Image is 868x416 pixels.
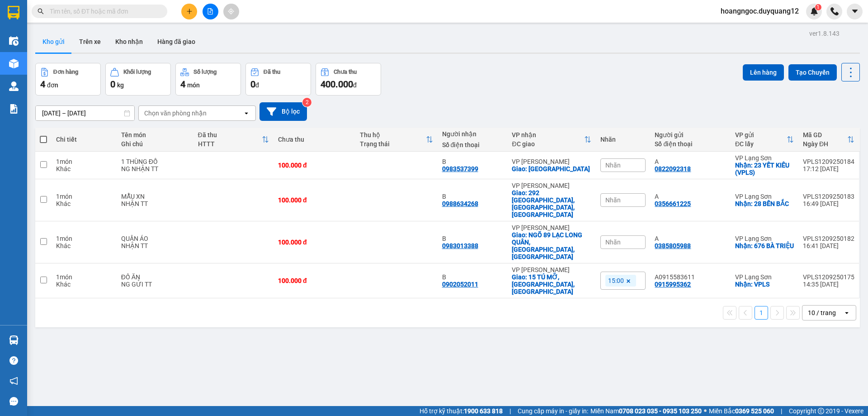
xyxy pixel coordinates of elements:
[121,131,189,139] div: Tên món
[512,273,591,295] div: Giao: 15 TÚ MỠ,CẦU GIẤY,HÀ NỘI
[203,4,218,19] button: file-add
[442,193,503,200] div: B
[735,140,787,148] div: ĐC lấy
[619,407,702,415] strong: 0708 023 035 - 0935 103 250
[278,162,351,169] div: 100.000 đ
[818,408,824,414] span: copyright
[121,158,189,165] div: 1 THÙNG ĐỒ
[56,165,112,172] div: Khác
[420,406,503,416] span: Hỗ trợ kỹ thuật:
[816,4,820,10] span: 1
[56,193,112,200] div: 1 món
[512,182,591,189] div: VP [PERSON_NAME]
[108,31,150,53] button: Kho nhận
[193,128,274,152] th: Toggle SortBy
[9,36,19,46] img: warehouse-icon
[590,406,702,416] span: Miền Nam
[655,235,726,242] div: A
[186,8,193,14] span: plus
[803,200,854,207] div: 16:49 [DATE]
[735,154,794,162] div: VP Lạng Sơn
[605,196,621,204] span: Nhãn
[360,131,425,139] div: Thu hộ
[803,158,854,165] div: VPLS1209250184
[228,8,234,14] span: aim
[803,235,854,242] div: VPLS1209250182
[655,273,726,281] div: A0915583611
[180,79,185,90] span: 4
[512,165,591,172] div: Giao: ROYAL CITY
[110,79,115,90] span: 0
[207,8,213,14] span: file-add
[105,63,171,96] button: Khối lượng0kg
[121,242,189,249] div: NHẬN TT
[803,131,847,139] div: Mã GD
[321,79,353,90] span: 400.000
[809,29,840,38] div: ver 1.8.143
[803,193,854,200] div: VPLS1209250183
[144,109,207,118] div: Chọn văn phòng nhận
[198,140,262,148] div: HTTT
[35,63,101,96] button: Đơn hàng4đơn
[810,7,818,15] img: icon-new-feature
[735,407,774,415] strong: 0369 525 060
[512,158,591,165] div: VP [PERSON_NAME]
[735,131,787,139] div: VP gửi
[512,140,584,148] div: ĐC giao
[243,110,250,117] svg: open
[713,5,806,17] span: hoangngoc.duyquang12
[442,158,503,165] div: B
[803,165,854,172] div: 17:12 [DATE]
[755,306,768,320] button: 1
[56,242,112,249] div: Khác
[278,277,351,284] div: 100.000 đ
[512,189,591,218] div: Giao: 292 TÂY SƠN,ĐỐNG ĐA,HÀ NỘI
[56,273,112,281] div: 1 món
[38,8,44,14] span: search
[36,106,134,120] input: Select a date range.
[655,242,691,249] div: 0385805988
[223,4,239,19] button: aim
[316,63,381,96] button: Chưa thu400.000đ
[8,6,19,19] img: logo-vxr
[47,81,58,89] span: đơn
[507,128,596,152] th: Toggle SortBy
[735,200,794,207] div: Nhận: 28 BẾN BẮC
[9,59,19,68] img: warehouse-icon
[278,136,351,143] div: Chưa thu
[803,281,854,288] div: 14:35 [DATE]
[851,7,859,15] span: caret-down
[56,235,112,242] div: 1 món
[442,200,478,207] div: 0988634268
[655,193,726,200] div: A
[198,131,262,139] div: Đã thu
[9,397,18,406] span: message
[808,308,836,317] div: 10 / trang
[50,6,156,16] input: Tìm tên, số ĐT hoặc mã đơn
[442,165,478,172] div: 0983537399
[709,406,774,416] span: Miền Bắc
[735,242,794,249] div: Nhận: 676 BÀ TRIỆU
[843,309,850,316] svg: open
[605,239,621,246] span: Nhãn
[803,140,847,148] div: Ngày ĐH
[442,281,478,288] div: 0902052011
[781,406,782,416] span: |
[600,136,646,143] div: Nhãn
[121,165,189,172] div: NG NHẬN TT
[121,273,189,281] div: ĐỒ ĂN
[731,128,798,152] th: Toggle SortBy
[150,31,203,53] button: Hàng đã giao
[121,193,189,200] div: MẪU XN
[334,69,357,75] div: Chưa thu
[509,406,511,416] span: |
[655,200,691,207] div: 0356661225
[9,81,19,91] img: warehouse-icon
[847,4,863,19] button: caret-down
[735,281,794,288] div: Nhận: VPLS
[123,69,151,75] div: Khối lượng
[655,165,691,172] div: 0822092318
[442,273,503,281] div: B
[121,281,189,288] div: NG GỬI TT
[830,7,839,15] img: phone-icon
